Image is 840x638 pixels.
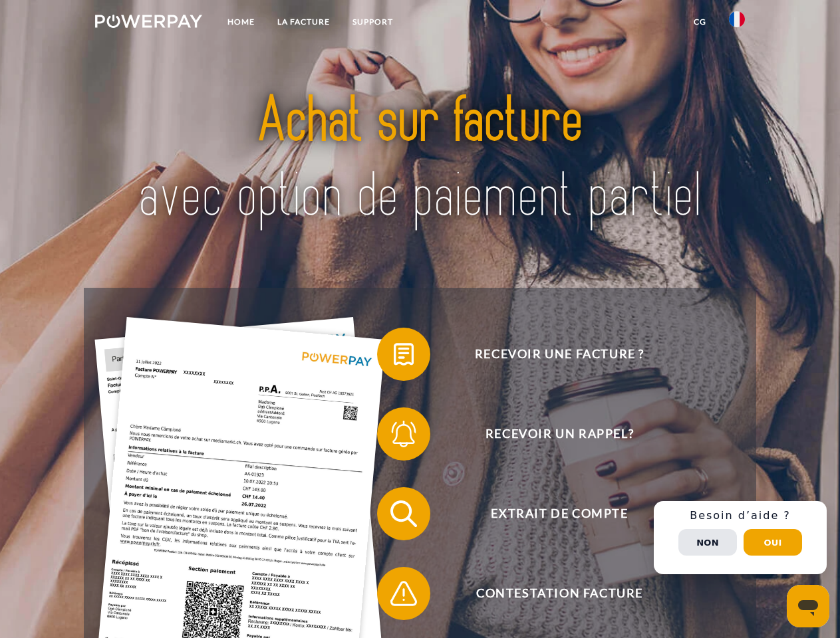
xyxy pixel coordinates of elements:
button: Contestation Facture [377,567,723,620]
img: qb_search.svg [387,497,420,530]
span: Extrait de compte [396,487,722,540]
img: qb_bell.svg [387,417,420,451]
img: qb_warning.svg [387,577,420,610]
a: Support [341,10,404,34]
button: Extrait de compte [377,487,723,540]
img: title-powerpay_fr.svg [127,64,713,255]
span: Recevoir une facture ? [396,328,722,381]
button: Oui [744,529,802,556]
iframe: Bouton de lancement de la fenêtre de messagerie [787,585,829,627]
img: qb_bill.svg [387,338,420,371]
button: Recevoir un rappel? [377,407,723,461]
span: Contestation Facture [396,567,722,620]
h3: Besoin d’aide ? [662,509,819,522]
button: Non [678,529,737,556]
a: LA FACTURE [266,10,341,34]
a: Home [216,10,266,34]
img: logo-powerpay-white.svg [95,15,202,28]
button: Recevoir une facture ? [377,328,723,381]
img: fr [729,11,745,27]
div: Schnellhilfe [654,501,827,574]
span: Recevoir un rappel? [396,407,722,461]
a: CG [682,10,718,34]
